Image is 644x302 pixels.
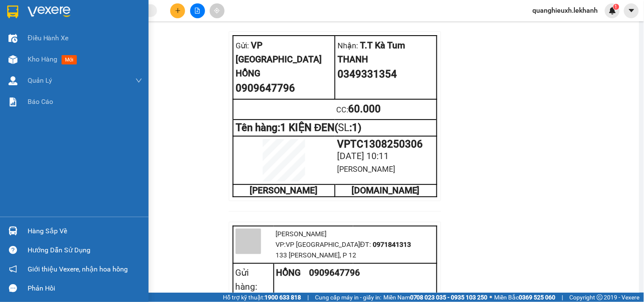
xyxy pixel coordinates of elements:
[8,55,17,64] img: warehouse-icon
[338,53,434,67] div: THANH
[264,294,301,301] strong: 1900 633 818
[519,294,556,301] strong: 0369 525 060
[338,39,434,53] div: T.T Kà Tum
[8,76,17,85] img: warehouse-icon
[337,163,434,175] div: [PERSON_NAME]
[9,284,17,292] span: message
[194,8,200,14] span: file-add
[62,55,77,64] span: mới
[28,55,57,63] span: Kho hàng
[338,67,434,83] div: 0349331354
[373,240,411,249] span: 0971841313
[99,7,168,17] div: T.T Kà Tum
[7,38,93,50] div: 0909647796
[28,33,69,43] span: Điều hành xe
[495,293,556,302] span: Miền Bắc
[135,77,142,84] span: down
[99,8,120,17] span: Nhận:
[337,101,435,117] div: 60.000
[597,294,603,300] span: copyright
[562,293,563,302] span: |
[28,225,142,238] div: Hàng sắp về
[337,139,434,149] div: VPTC1308250306
[624,3,639,18] button: caret-down
[175,8,181,14] span: plus
[28,244,142,257] div: Hướng dẫn sử dụng
[613,4,619,10] sup: 1
[236,123,434,133] div: Tên hàng: 1 KIỆN ĐEN ( : 1 )
[9,265,17,273] span: notification
[28,75,52,86] span: Quản Lý
[8,34,17,43] img: warehouse-icon
[315,293,381,302] span: Cung cấp máy in - giấy in:
[236,81,332,97] div: 0909647796
[490,296,492,299] span: ⚪️
[276,239,434,250] div: VP: VP [GEOGRAPHIC_DATA] ĐT:
[28,282,142,295] div: Phản hồi
[170,3,185,18] button: plus
[335,185,437,197] td: [DOMAIN_NAME]
[276,229,434,239] div: [PERSON_NAME]
[526,5,605,16] span: quanghieuxh.lekhanh
[233,185,335,197] td: [PERSON_NAME]
[615,4,618,10] span: 1
[274,263,437,296] td: HỒNG 0909647796
[7,28,93,38] div: HỒNG
[338,122,350,134] span: SL
[99,28,168,39] div: 0349331354
[7,7,93,28] div: VP [GEOGRAPHIC_DATA]
[628,7,636,14] span: caret-down
[7,8,20,17] span: Gửi:
[98,55,169,67] div: 60.000
[7,6,18,18] img: logo-vxr
[190,3,205,18] button: file-add
[28,264,128,274] span: Giới thiệu Vexere, nhận hoa hồng
[236,39,332,67] div: VP [GEOGRAPHIC_DATA]
[383,293,488,302] span: Miền Nam
[99,17,168,28] div: THANH
[223,293,301,302] span: Hỗ trợ kỹ thuật:
[338,41,358,50] span: Nhận:
[214,8,220,14] span: aim
[410,294,488,301] strong: 0708 023 035 - 0935 103 250
[307,293,309,302] span: |
[8,98,17,106] img: solution-icon
[233,263,274,296] td: Gửi hàng:
[9,246,17,254] span: question-circle
[210,3,225,18] button: aim
[276,250,434,260] div: 133 [PERSON_NAME], P 12
[236,67,332,81] div: HỒNG
[98,57,110,66] span: CC :
[337,149,434,163] div: [DATE] 10:11
[8,226,17,235] img: warehouse-icon
[236,41,249,50] span: Gửi:
[28,96,53,107] span: Báo cáo
[609,7,616,14] img: icon-new-feature
[337,105,349,114] span: CC :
